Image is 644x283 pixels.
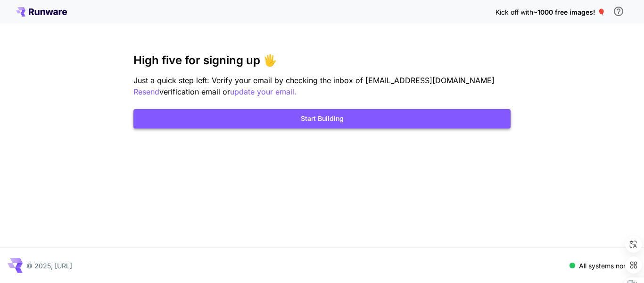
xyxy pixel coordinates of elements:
[133,76,495,85] span: Just a quick step left: Verify your email by checking the inbox of [EMAIL_ADDRESS][DOMAIN_NAME]
[26,261,72,271] p: © 2025, [URL]
[159,87,230,96] span: verification email or
[495,8,533,16] span: Kick off with
[133,109,511,129] button: Start Building
[133,86,159,98] button: Resend
[230,86,297,98] button: update your email.
[609,2,628,21] button: In order to qualify for free credit, you need to sign up with a business email address and click ...
[533,8,605,16] span: ~1000 free images! 🎈
[579,261,636,271] p: All systems normal
[133,54,511,67] h3: High five for signing up 🖐️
